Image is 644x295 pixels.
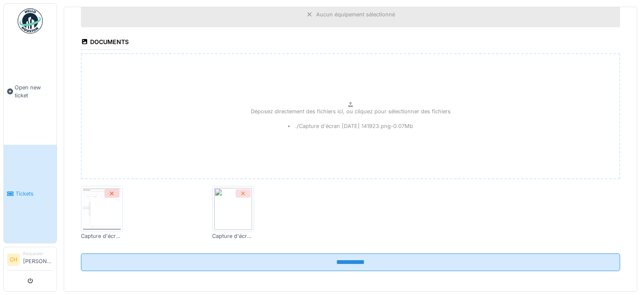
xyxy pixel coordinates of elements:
[251,107,451,115] p: Déposez directement des fichiers ici, ou cliquez pour sélectionner des fichiers
[288,122,413,130] li: ./Capture d'écran [DATE] 141923.png - 0.07 Mb
[81,36,129,50] div: Documents
[23,251,53,257] div: Requester
[15,84,53,99] span: Open new ticket
[18,8,43,34] img: Badge_color-CXgf-gQk.svg
[83,188,121,230] img: 2jco2mwef948me0a584x03nvpjpc
[4,38,57,145] a: Open new ticket
[7,251,53,271] a: CH Requester[PERSON_NAME]
[23,251,53,269] li: [PERSON_NAME]
[316,10,395,18] div: Aucun équipement sélectionné
[16,190,53,198] span: Tickets
[81,232,123,240] div: Capture d'écran [DATE] 141923.png
[4,145,57,243] a: Tickets
[214,188,252,230] img: co3hirl6l971nkwmkee7u42w2mr8
[7,253,20,266] li: CH
[212,232,254,240] div: Capture d'écran [DATE] 141923.png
